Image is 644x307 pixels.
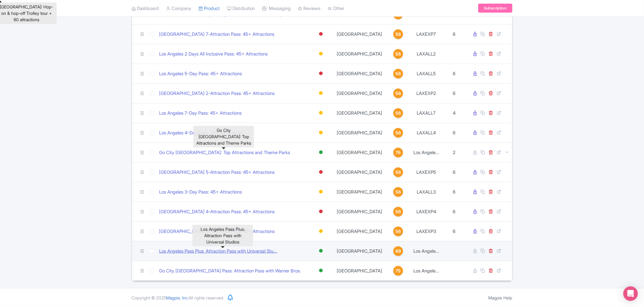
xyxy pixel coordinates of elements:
[159,90,275,97] a: [GEOGRAPHIC_DATA] 2-Attraction Pass: 45+ Attractions
[333,103,386,123] td: [GEOGRAPHIC_DATA]
[159,110,242,117] a: Los Angeles 7-Day Pass: 45+ Attractions
[623,286,638,301] div: Open Intercom Messenger
[453,90,455,96] span: 6
[453,209,455,214] span: 6
[388,89,408,98] a: 56
[333,261,386,281] td: [GEOGRAPHIC_DATA]
[318,69,324,78] div: Inactive
[128,295,228,301] div: Copyright © 2025 All rights reserved.
[395,248,401,255] span: 69
[166,295,189,300] span: Magpie, Inc.
[318,30,324,39] div: Inactive
[411,261,442,281] td: Los Angele...
[333,241,386,261] td: [GEOGRAPHIC_DATA]
[478,4,512,13] a: Subscription
[411,103,442,123] td: LAXALL7
[333,123,386,143] td: [GEOGRAPHIC_DATA]
[388,29,408,39] a: 56
[411,44,442,64] td: LAXALL2
[333,24,386,44] td: [GEOGRAPHIC_DATA]
[411,123,442,143] td: LAXALL4
[159,169,275,176] a: [GEOGRAPHIC_DATA] 5-Attraction Pass: 45+ Attractions
[453,169,455,175] span: 6
[333,162,386,182] td: [GEOGRAPHIC_DATA]
[333,182,386,202] td: [GEOGRAPHIC_DATA]
[333,44,386,64] td: [GEOGRAPHIC_DATA]
[388,49,408,59] a: 56
[411,143,442,162] td: Los Angele...
[318,227,324,236] div: Building
[395,130,401,136] span: 56
[395,228,401,235] span: 56
[411,24,442,44] td: LAXEXP7
[489,295,512,300] a: Magpie Help
[318,148,324,157] div: Active
[388,69,408,79] a: 56
[159,70,242,77] a: Los Angeles 5-Day Pass: 45+ Attractions
[388,128,408,138] a: 56
[318,247,324,255] div: Active
[388,167,408,177] a: 56
[333,64,386,83] td: [GEOGRAPHIC_DATA]
[159,130,242,137] a: Los Angeles 4-Day Pass: 45+ Attractions
[333,221,386,241] td: [GEOGRAPHIC_DATA]
[388,187,408,197] a: 56
[395,169,401,176] span: 56
[411,64,442,83] td: LAXALL5
[159,51,268,58] a: Los Angeles 2 Days All Inclusive Pass: 45+ Attractions
[453,31,455,37] span: 6
[318,207,324,216] div: Inactive
[453,228,455,234] span: 6
[411,162,442,182] td: LAXEXP5
[159,248,277,255] a: Los Angeles Pass Plus: Attraction Pass with Universal Stu...
[333,202,386,221] td: [GEOGRAPHIC_DATA]
[318,109,324,117] div: Building
[411,202,442,221] td: LAXEXP4
[453,110,455,116] span: 4
[411,241,442,261] td: Los Angele...
[411,182,442,202] td: LAXALL3
[318,89,324,98] div: Building
[395,51,401,57] span: 56
[159,31,275,38] a: [GEOGRAPHIC_DATA] 7-Attraction Pass: 45+ Attractions
[411,83,442,103] td: LAXEXP2
[318,187,324,196] div: Building
[388,227,408,236] a: 56
[453,71,455,76] span: 6
[388,207,408,217] a: 56
[159,189,242,196] a: Los Angeles 3-Day Pass: 45+ Attractions
[159,208,275,215] a: [GEOGRAPHIC_DATA] 4-Attraction Pass: 45+ Attractions
[318,128,324,137] div: Building
[388,108,408,118] a: 56
[333,143,386,162] td: [GEOGRAPHIC_DATA]
[388,148,408,157] a: 76
[453,130,455,136] span: 6
[333,83,386,103] td: [GEOGRAPHIC_DATA]
[453,150,455,155] span: 2
[318,49,324,58] div: Building
[395,189,401,195] span: 56
[395,31,401,38] span: 56
[453,12,455,17] span: 2
[388,246,408,256] a: 69
[396,149,401,156] span: 76
[318,168,324,177] div: Inactive
[395,208,401,215] span: 56
[388,266,408,276] a: 75
[159,228,275,235] a: [GEOGRAPHIC_DATA] 3-Attraction Pass: 45+ Attractions
[318,266,324,275] div: Active
[395,110,401,116] span: 56
[159,149,290,156] a: Go City [GEOGRAPHIC_DATA]: Top Attractions and Theme Parks
[453,189,455,195] span: 6
[395,70,401,77] span: 56
[192,225,253,246] div: Los Angeles Pass Plus: Attraction Pass with Universal Studios
[395,90,401,97] span: 56
[193,126,254,147] div: Go City [GEOGRAPHIC_DATA]: Top Attractions and Theme Parks
[159,268,301,275] a: Go City [GEOGRAPHIC_DATA] Pass: Attraction Pass with Warner Bros.
[396,268,401,274] span: 75
[411,221,442,241] td: LAXEXP3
